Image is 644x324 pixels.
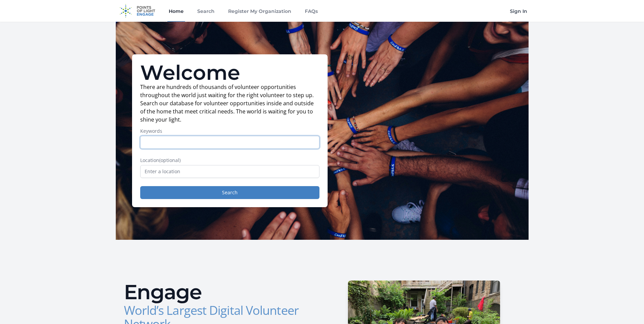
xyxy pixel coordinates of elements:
[140,157,319,164] label: Location
[140,165,319,178] input: Enter a location
[140,83,319,124] p: There are hundreds of thousands of volunteer opportunities throughout the world just waiting for ...
[140,128,319,134] label: Keywords
[140,186,319,199] button: Search
[124,282,317,302] h2: Engage
[159,157,181,163] span: (optional)
[140,62,319,83] h1: Welcome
